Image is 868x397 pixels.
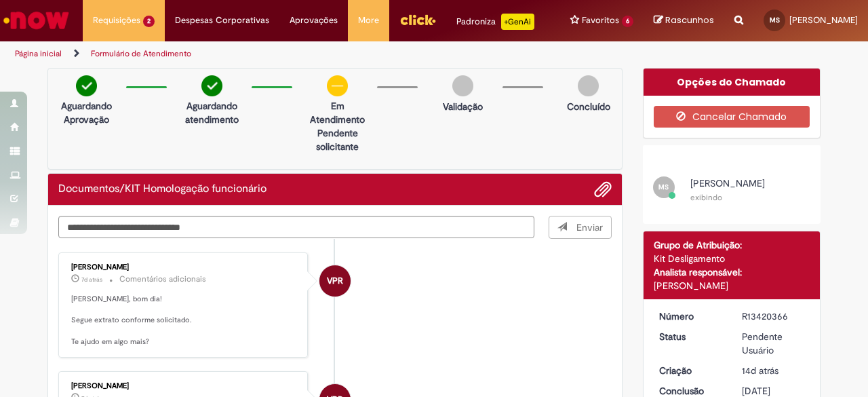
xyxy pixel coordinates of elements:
[578,75,599,96] img: img-circle-grey.png
[81,276,102,284] span: 7d atrás
[654,265,810,279] div: Analista responsável:
[654,252,810,265] div: Kit Desligamento
[54,99,119,126] p: Aguardando Aprovação
[143,16,155,27] span: 2
[649,364,732,377] dt: Criação
[567,100,610,113] p: Concluído
[119,273,206,285] small: Comentários adicionais
[594,181,612,198] button: Adicionar anexos
[201,75,222,96] img: check-circle-green.png
[649,309,732,323] dt: Número
[71,294,297,347] p: [PERSON_NAME], bom dia! Segue extrato conforme solicitado. Te ajudo em algo mais?
[1,7,71,34] img: ServiceNow
[644,69,821,96] div: Opções do Chamado
[58,216,534,238] textarea: Digite sua mensagem aqui...
[654,279,810,292] div: [PERSON_NAME]
[76,75,97,96] img: check-circle-green.png
[175,14,269,27] span: Despesas Corporativas
[71,382,297,390] div: [PERSON_NAME]
[456,14,534,30] div: Padroniza
[582,14,619,27] span: Favoritos
[304,99,370,126] p: Em Atendimento
[179,99,245,126] p: Aguardando atendimento
[665,14,714,26] span: Rascunhos
[622,16,633,27] span: 6
[443,100,483,113] p: Validação
[654,14,714,27] a: Rascunhos
[690,177,765,189] span: [PERSON_NAME]
[742,364,778,377] time: 15/08/2025 11:31:48
[654,106,810,128] button: Cancelar Chamado
[15,48,62,59] a: Página inicial
[327,265,343,297] span: VPR
[501,14,534,30] p: +GenAi
[742,364,805,377] div: 15/08/2025 11:31:48
[742,309,805,323] div: R13420366
[742,330,805,357] div: Pendente Usuário
[770,16,780,24] span: MS
[654,238,810,252] div: Grupo de Atribuição:
[327,75,348,96] img: circle-minus.png
[658,183,669,191] span: MS
[304,126,370,153] p: Pendente solicitante
[91,48,191,59] a: Formulário de Atendimento
[81,276,102,284] time: 22/08/2025 12:28:01
[789,14,858,26] span: [PERSON_NAME]
[742,364,778,377] span: 14d atrás
[93,14,140,27] span: Requisições
[10,41,568,67] ul: Trilhas de página
[290,14,338,27] span: Aprovações
[452,75,473,96] img: img-circle-grey.png
[319,265,351,297] div: Vanessa Paiva Ribeiro
[71,263,297,271] div: [PERSON_NAME]
[58,183,267,195] h2: Documentos/KIT Homologação funcionário Histórico de tíquete
[649,330,732,343] dt: Status
[358,14,379,27] span: More
[399,10,436,30] img: click_logo_yellow_360x200.png
[690,192,722,203] small: exibindo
